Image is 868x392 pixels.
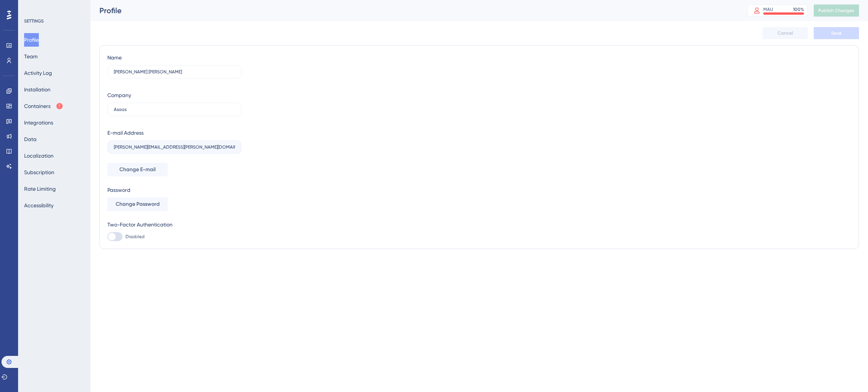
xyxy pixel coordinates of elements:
[814,5,859,17] button: Publish Changes
[763,27,808,39] button: Cancel
[24,116,53,129] button: Integrations
[778,30,793,36] span: Cancel
[114,144,235,150] input: E-mail Address
[119,165,156,174] span: Change E-mail
[24,83,50,96] button: Installation
[24,182,56,196] button: Rate Limiting
[24,199,53,212] button: Accessibility
[793,6,804,12] div: 100 %
[24,166,54,179] button: Subscription
[114,107,235,112] input: Company Name
[125,234,145,240] span: Disabled
[107,185,241,194] div: Password
[24,18,85,24] div: SETTINGS
[24,66,52,80] button: Activity Log
[814,27,859,39] button: Save
[818,8,854,14] span: Publish Changes
[107,198,168,211] button: Change Password
[763,6,773,12] div: MAU
[24,149,53,163] button: Localization
[107,128,144,137] div: E-mail Address
[107,220,241,229] div: Two-Factor Authentication
[831,30,842,36] span: Save
[107,53,122,62] div: Name
[107,91,131,100] div: Company
[24,99,63,113] button: Containers
[116,200,160,209] span: Change Password
[99,5,729,16] div: Profile
[24,50,38,63] button: Team
[107,163,168,176] button: Change E-mail
[24,33,39,47] button: Profile
[114,69,235,74] input: Name Surname
[24,132,37,146] button: Data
